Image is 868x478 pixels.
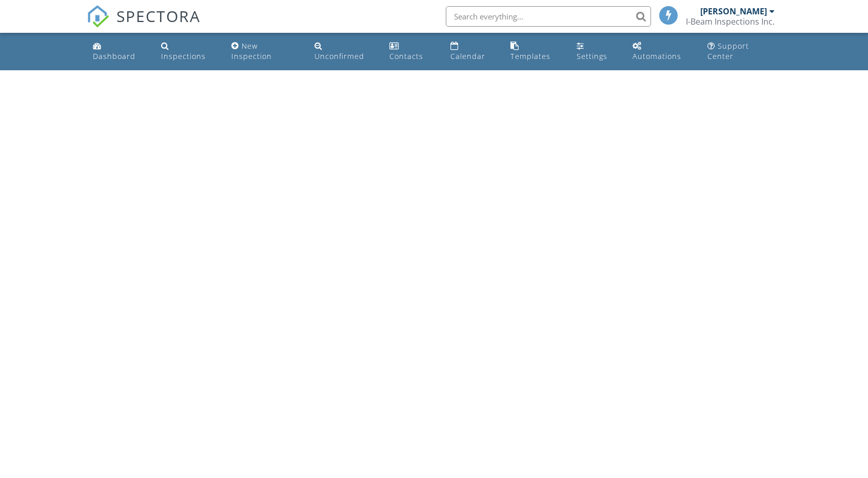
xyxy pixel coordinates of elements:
[161,51,206,61] div: Inspections
[87,14,201,35] a: SPECTORA
[506,37,564,66] a: Templates
[227,37,302,66] a: New Inspection
[450,51,485,61] div: Calendar
[573,37,620,66] a: Settings
[446,37,499,66] a: Calendar
[577,51,607,61] div: Settings
[703,37,779,66] a: Support Center
[385,37,438,66] a: Contacts
[231,41,272,61] div: New Inspection
[310,37,377,66] a: Unconfirmed
[510,51,550,61] div: Templates
[707,41,749,61] div: Support Center
[700,6,767,16] div: [PERSON_NAME]
[87,5,109,28] img: The Best Home Inspection Software - Spectora
[116,5,201,27] span: SPECTORA
[157,37,219,66] a: Inspections
[686,16,775,27] div: I-Beam Inspections Inc.
[633,51,681,61] div: Automations
[389,51,423,61] div: Contacts
[89,37,149,66] a: Dashboard
[314,51,364,61] div: Unconfirmed
[446,6,651,27] input: Search everything...
[628,37,695,66] a: Automations (Basic)
[93,51,135,61] div: Dashboard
